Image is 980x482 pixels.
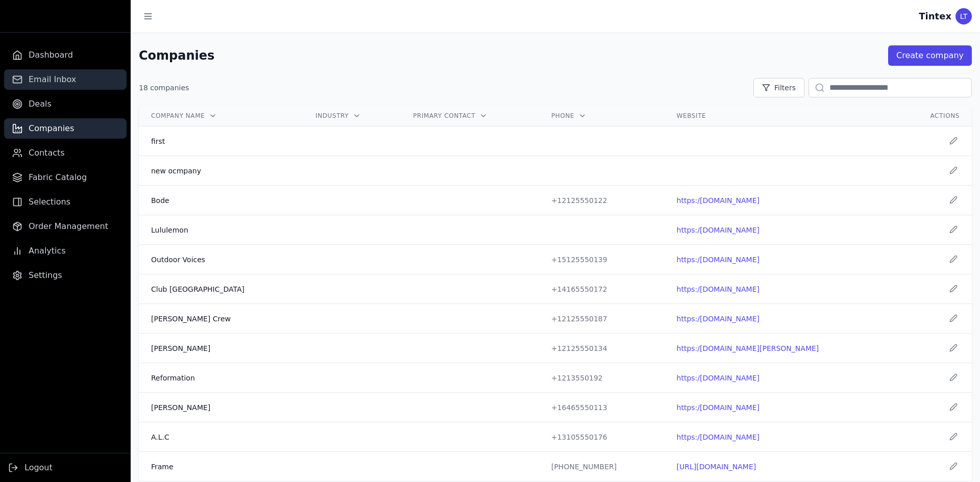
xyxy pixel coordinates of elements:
div: Club [GEOGRAPHIC_DATA] [151,284,291,294]
div: Primary Contact [413,112,527,120]
button: Edit Company [947,223,960,236]
div: Frame [151,462,291,472]
button: Edit Company [947,164,960,176]
th: Website [665,106,897,126]
button: Filters [753,78,804,97]
div: Company Name [151,112,291,120]
span: Companies [29,122,74,135]
a: Companies [4,118,127,139]
div: Tintex [919,9,951,23]
button: Edit Company [947,312,960,324]
div: +15125550139 [551,255,652,265]
div: +1213550192 [551,373,652,383]
a: Settings [4,265,127,286]
div: [PHONE_NUMBER] [551,462,652,472]
span: Email Inbox [29,73,76,86]
span: Dashboard [29,49,73,61]
div: +12125550134 [551,343,652,353]
div: new ocmpany [151,166,291,176]
button: Logout [8,462,53,474]
button: Edit Company [947,460,960,472]
a: https:/[DOMAIN_NAME] [677,196,759,205]
a: Order Management [4,216,127,237]
div: LT [955,8,972,24]
div: Phone [551,112,652,120]
div: +14165550172 [551,284,652,294]
button: Edit Company [947,135,960,147]
a: https:/[DOMAIN_NAME] [677,315,759,323]
div: Outdoor Voices [151,255,291,265]
button: Edit Company [947,253,960,265]
div: Reformation [151,373,291,383]
a: https:/[DOMAIN_NAME] [677,256,759,264]
button: Edit Company [947,194,960,206]
a: https:/[DOMAIN_NAME] [677,374,759,382]
a: Contacts [4,143,127,163]
a: Email Inbox [4,69,127,90]
div: +12125550187 [551,314,652,324]
button: Toggle sidebar [139,7,157,26]
button: Edit Company [947,371,960,384]
a: https:/[DOMAIN_NAME] [677,433,759,441]
div: 18 companies [139,83,189,93]
div: first [151,136,291,146]
a: Deals [4,94,127,114]
button: Edit Company [947,342,960,354]
div: +12125550122 [551,195,652,206]
span: Analytics [29,245,66,257]
span: Selections [29,196,70,208]
div: A.L.C [151,432,291,442]
a: Analytics [4,241,127,261]
button: Create company [888,45,972,66]
a: Fabric Catalog [4,167,127,188]
div: Bode [151,195,291,206]
div: [PERSON_NAME] [151,402,291,413]
span: Fabric Catalog [29,171,87,184]
span: Order Management [29,220,108,233]
th: Actions [897,106,972,126]
div: Industry [315,112,388,120]
a: https:/[DOMAIN_NAME] [677,403,759,412]
div: [PERSON_NAME] Crew [151,314,291,324]
a: Selections [4,192,127,212]
div: +13105550176 [551,432,652,442]
h1: Companies [139,47,214,64]
span: Logout [24,462,53,474]
a: https:/[DOMAIN_NAME][PERSON_NAME] [677,344,819,352]
span: Deals [29,98,52,110]
a: [URL][DOMAIN_NAME] [677,463,756,471]
div: Lululemon [151,225,291,235]
button: Edit Company [947,430,960,443]
span: Contacts [29,147,65,159]
div: +16465550113 [551,402,652,413]
button: Edit Company [947,283,960,295]
button: Edit Company [947,401,960,413]
a: Dashboard [4,45,127,65]
span: Settings [29,269,62,282]
a: https:/[DOMAIN_NAME] [677,285,759,293]
div: [PERSON_NAME] [151,343,291,353]
a: https:/[DOMAIN_NAME] [677,226,759,234]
